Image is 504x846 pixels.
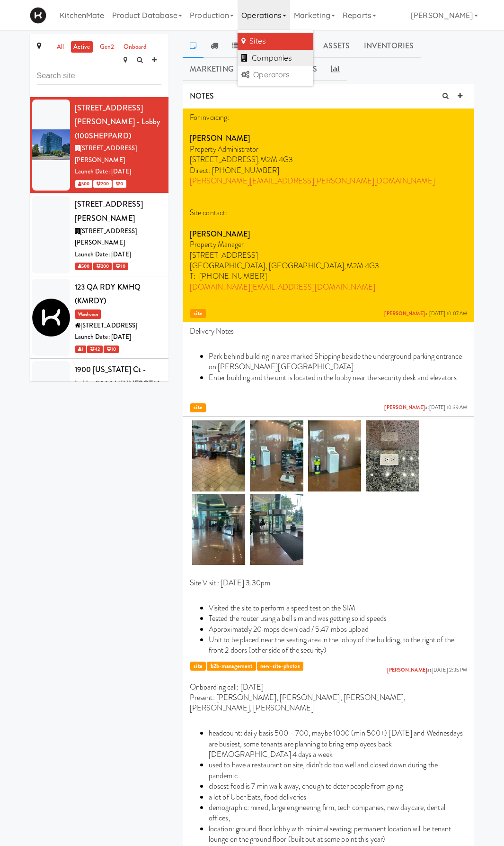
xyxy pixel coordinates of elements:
[30,193,168,276] li: [STREET_ADDRESS][PERSON_NAME][STREET_ADDRESS][PERSON_NAME]Launch Date: [DATE] 500 200 10
[209,760,468,781] li: used to have a restaurant on site, didn’t do too well and closed down during the pandemic
[209,351,468,373] li: Park behind building in area marked Shipping beside the underground parking entrance on [PERSON_N...
[238,50,313,67] a: Companies
[250,494,303,565] img: jtzvjp7l2kjiumdgejf2.jpg
[190,133,250,144] strong: [PERSON_NAME]
[190,282,375,292] a: [DOMAIN_NAME][EMAIL_ADDRESS][DOMAIN_NAME]
[209,613,468,624] li: Tested the router using a bell sim and was getting solid speeds
[75,309,101,319] span: Warehouse
[190,271,267,282] span: T: [PHONE_NUMBER]
[113,180,126,188] span: 0
[93,263,112,270] span: 200
[190,682,468,692] p: Onboarding call: [DATE]
[190,692,468,714] p: Present: [PERSON_NAME], [PERSON_NAME], [PERSON_NAME], [PERSON_NAME], [PERSON_NAME]
[75,180,92,188] span: 500
[87,346,103,353] span: 42
[192,494,246,565] img: h2knbi1sbfrusodgovud.jpg
[113,263,128,270] span: 10
[209,802,468,824] li: demographic: mixed, large engineering firm, tech companies, new daycare, dental offices,
[75,197,161,225] div: [STREET_ADDRESS][PERSON_NAME]
[75,249,161,261] div: Launch Date: [DATE]
[75,101,161,143] div: [STREET_ADDRESS][PERSON_NAME] - Lobby (100SHEPPARD)
[190,155,468,165] p: [STREET_ADDRESS],
[308,420,362,491] img: fauip630bzkrzcplgjmt.jpg
[30,7,46,24] img: Micromart
[190,207,227,218] span: Site contact:
[209,728,468,760] li: headcount: daily basis 500 - 700, maybe 1000 (min 500+) [DATE] and Wednesdays are busiest, some t...
[209,635,468,656] li: Unit to be placed near the seating area in the lobby of the building, to the right of the front 2...
[190,165,279,176] span: Direct: [PHONE_NUMBER]
[190,326,468,337] p: Delivery Notes
[209,781,468,791] li: closest food is 7 min walk away, enough to deter people from going
[387,666,427,673] a: [PERSON_NAME]
[80,321,138,330] span: [STREET_ADDRESS]
[75,346,86,353] span: 1
[190,403,206,412] span: site
[97,41,116,53] a: gen2
[384,310,424,317] a: [PERSON_NAME]
[93,180,112,188] span: 200
[238,66,313,83] a: Operators
[260,154,293,165] span: M2M 4G3
[75,263,92,270] span: 500
[209,824,468,845] li: location: ground floor lobby with minimal seating; permanent location will be tenant lounge on th...
[190,260,346,271] span: [GEOGRAPHIC_DATA], [GEOGRAPHIC_DATA],
[346,260,380,271] span: M2M 4G3
[30,97,168,194] li: [STREET_ADDRESS][PERSON_NAME] - Lobby (100SHEPPARD)[STREET_ADDRESS][PERSON_NAME]Launch Date: [DAT...
[209,373,468,383] li: Enter building and the unit is located in the lobby near the security desk and elevators
[121,41,149,53] a: onboard
[190,309,206,318] span: site
[37,67,161,85] input: Search site
[384,404,424,411] a: [PERSON_NAME]
[209,792,468,802] li: a lot of Uber Eats, food deliveries
[366,420,419,491] img: ra8sejwdgfjetvazao5x.jpg
[190,250,258,261] span: [STREET_ADDRESS]
[190,662,206,671] span: site
[207,662,256,671] span: b2b-management
[190,112,468,123] p: For invoicing:
[30,276,168,359] li: 123 QA RDY KMHQ (KMRDY)Warehouse[STREET_ADDRESS]Launch Date: [DATE] 1 42 10
[387,667,468,674] span: at [DATE] 2:35 PM
[384,404,467,411] span: at [DATE] 10:39 AM
[190,91,214,101] span: NOTES
[190,228,250,239] strong: [PERSON_NAME]
[75,144,137,164] span: [STREET_ADDRESS][PERSON_NAME]
[209,624,468,635] li: Approximately 20 mbps download / 5.47 mbps upload
[192,420,246,491] img: udzuq5kktcfj5o4zxvwm.jpg
[75,280,161,308] div: 123 QA RDY KMHQ (KMRDY)
[257,662,304,671] span: new-site-photos
[75,331,161,343] div: Launch Date: [DATE]
[190,175,435,186] a: [PERSON_NAME][EMAIL_ADDRESS][PERSON_NAME][DOMAIN_NAME]
[238,33,313,50] a: Sites
[357,34,421,58] a: Inventories
[75,166,161,178] div: Launch Date: [DATE]
[190,144,258,155] span: Property Administrator
[75,363,161,391] div: 1900 [US_STATE] Ct - Lobby (1900MINNESOTA)
[316,34,357,58] a: Assets
[384,310,467,318] span: at [DATE] 10:07 AM
[190,239,244,250] span: Property Manager
[104,346,119,353] span: 10
[183,57,241,81] a: Marketing
[190,578,468,588] p: Site Visit : [DATE] 3.30pm
[54,41,66,53] a: all
[209,603,468,613] li: Visited the site to perform a speed test on the SIM
[75,227,137,247] span: [STREET_ADDRESS][PERSON_NAME]
[71,41,93,53] a: active
[250,420,303,491] img: tosfvrworzahhjqvbpzq.jpg
[30,359,168,441] li: 1900 [US_STATE] Ct - Lobby (1900MINNESOTA)[STREET_ADDRESS][US_STATE]Launch Date: [DATE] 200 200 0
